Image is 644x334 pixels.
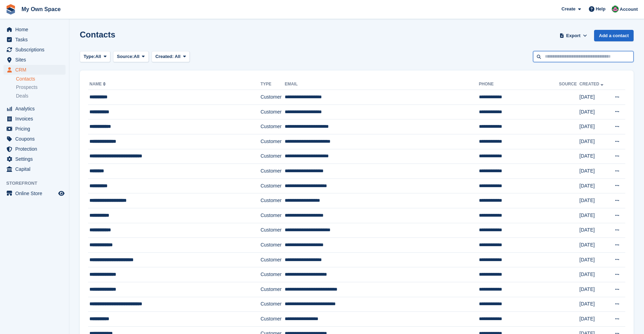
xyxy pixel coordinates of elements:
span: Pricing [15,124,57,134]
th: Source [559,79,579,90]
td: Customer [260,312,285,327]
span: Type: [84,53,95,60]
td: [DATE] [579,90,609,105]
a: menu [3,124,66,134]
span: Online Store [15,189,57,198]
span: CRM [15,65,57,75]
td: Customer [260,297,285,312]
td: [DATE] [579,312,609,327]
th: Phone [479,79,559,90]
span: Analytics [15,104,57,114]
td: Customer [260,178,285,193]
span: Tasks [15,35,57,44]
a: Name [89,82,107,86]
td: Customer [260,208,285,223]
td: Customer [260,149,285,164]
td: Customer [260,134,285,149]
span: Settings [15,154,57,164]
span: All [95,53,101,60]
a: menu [3,45,66,55]
a: menu [3,164,66,174]
a: Contacts [16,76,66,82]
span: Prospects [16,84,37,91]
td: [DATE] [579,164,609,179]
td: Customer [260,164,285,179]
td: Customer [260,267,285,282]
span: All [134,53,140,60]
td: Customer [260,90,285,105]
a: My Own Space [19,3,63,15]
td: [DATE] [579,119,609,134]
a: menu [3,35,66,44]
td: [DATE] [579,208,609,223]
td: [DATE] [579,178,609,193]
a: menu [3,65,66,75]
span: Created: [155,54,174,59]
a: menu [3,144,66,154]
a: menu [3,189,66,198]
td: [DATE] [579,297,609,312]
td: [DATE] [579,267,609,282]
td: [DATE] [579,223,609,238]
a: menu [3,134,66,144]
span: Export [566,32,581,39]
td: [DATE] [579,252,609,267]
h1: Contacts [80,30,115,39]
th: Type [260,79,285,90]
img: stora-icon-8386f47178a22dfd0bd8f6a31ec36ba5ce8667c1dd55bd0f319d3a0aa187defe.svg [6,4,16,15]
td: [DATE] [579,193,609,208]
a: menu [3,55,66,65]
th: Email [285,79,479,90]
span: Source: [117,53,134,60]
span: Subscriptions [15,45,57,55]
a: Deals [16,92,66,100]
td: [DATE] [579,105,609,119]
span: Home [15,25,57,34]
td: Customer [260,238,285,253]
td: Customer [260,193,285,208]
a: Prospects [16,84,66,91]
span: Coupons [15,134,57,144]
td: Customer [260,105,285,119]
span: Invoices [15,114,57,124]
td: Customer [260,282,285,297]
td: [DATE] [579,282,609,297]
a: menu [3,154,66,164]
a: Preview store [57,189,66,198]
td: Customer [260,119,285,134]
span: Sites [15,55,57,65]
span: Account [620,6,638,13]
span: Deals [16,93,28,99]
a: Add a contact [594,30,634,41]
a: menu [3,114,66,124]
span: Protection [15,144,57,154]
span: All [175,54,181,59]
a: menu [3,104,66,114]
a: Created [579,82,605,86]
button: Type: All [80,51,110,62]
img: Lucy Parry [612,6,619,12]
td: Customer [260,252,285,267]
td: [DATE] [579,149,609,164]
button: Export [558,30,589,41]
td: Customer [260,223,285,238]
td: [DATE] [579,134,609,149]
span: Storefront [6,180,69,187]
button: Created: All [152,51,190,62]
span: Create [561,6,575,12]
button: Source: All [113,51,149,62]
span: Capital [15,164,57,174]
td: [DATE] [579,238,609,253]
span: Help [596,6,606,12]
a: menu [3,25,66,34]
